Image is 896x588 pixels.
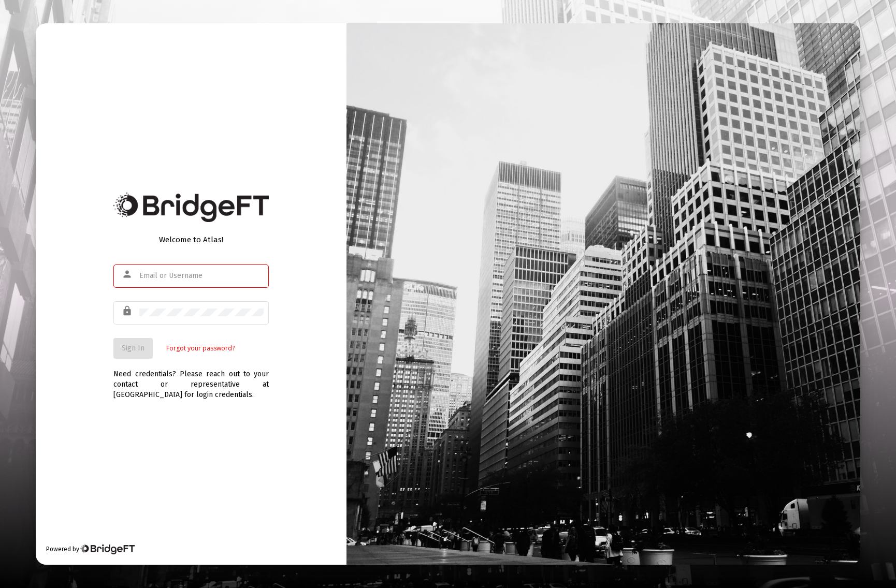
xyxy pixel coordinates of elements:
[80,544,135,554] img: Bridge Financial Technology Logo
[113,359,269,400] div: Need credentials? Please reach out to your contact or representative at [GEOGRAPHIC_DATA] for log...
[113,234,269,245] div: Welcome to Atlas!
[113,338,153,359] button: Sign In
[139,272,264,280] input: Email or Username
[122,268,134,281] mat-icon: person
[166,343,235,354] a: Forgot your password?
[122,305,134,317] mat-icon: lock
[46,544,135,554] div: Powered by
[122,344,144,352] span: Sign In
[113,193,269,222] img: Bridge Financial Technology Logo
